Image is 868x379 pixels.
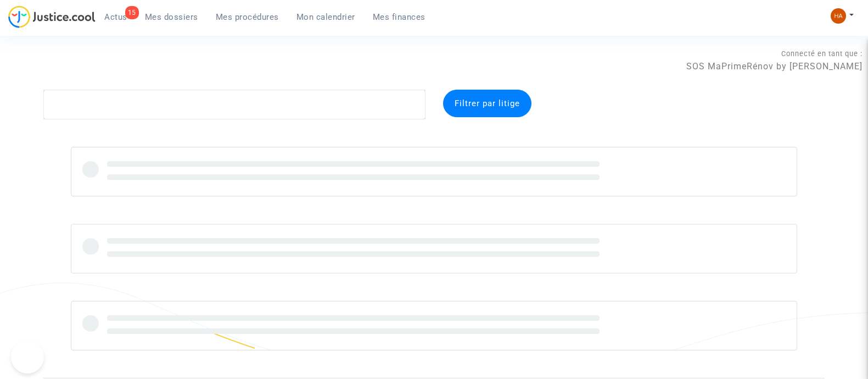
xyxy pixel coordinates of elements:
span: Mes procédures [216,12,279,22]
span: Filtrer par litige [455,98,520,108]
div: 15 [125,6,139,19]
a: 15Actus [96,9,136,25]
span: Mes dossiers [145,12,198,22]
iframe: Help Scout Beacon - Open [11,340,44,373]
span: Connecté en tant que : [781,50,863,58]
a: Mes finances [364,9,434,25]
img: ded1cc776adf1572996fd1eb160d6406 [831,8,846,24]
img: jc-logo.svg [8,6,96,28]
span: Mon calendrier [296,12,355,22]
a: Mon calendrier [288,9,364,25]
a: Mes procédures [207,9,288,25]
span: Mes finances [373,12,425,22]
a: Mes dossiers [136,9,207,25]
span: Actus [104,12,127,22]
